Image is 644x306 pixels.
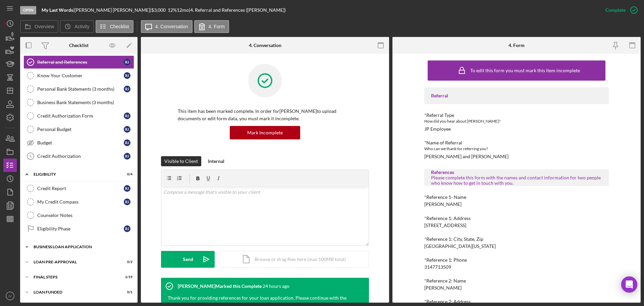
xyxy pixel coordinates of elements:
div: *Reference 1: Address [424,216,609,221]
a: Credit ReportRJ [23,182,134,195]
div: Open Intercom Messenger [621,276,637,293]
label: 4. Conversation [155,24,188,29]
div: LOAN FUNDED [34,290,116,294]
div: Eligibility Phase [37,226,124,231]
div: 3147713509 [424,264,451,270]
div: *Reference 1: City, State, Zip [424,236,609,242]
div: Credit Report [37,186,124,191]
a: Know Your CustomerRJ [23,69,134,82]
div: Personal Budget [37,127,124,132]
div: R J [124,139,130,146]
div: 0 / 4 [120,172,132,176]
div: R J [124,185,130,192]
label: 4. Form [209,24,225,29]
div: Who can we thank for referring you? [424,145,609,152]
div: Checklist [69,43,89,48]
div: *Reference 2: Name [424,278,609,283]
div: Credit Authorization [37,154,124,159]
div: | [42,7,74,13]
div: ELIGIBILITY [34,172,116,176]
a: Referral and ReferencesRJ [23,55,134,69]
div: To edit this form you must mark this item incomplete [470,68,580,73]
div: R J [124,199,130,205]
div: [PERSON_NAME] [424,202,462,207]
a: Business Bank Statements (3 months) [23,96,134,109]
div: [STREET_ADDRESS] [424,223,466,228]
button: Complete [599,3,641,17]
p: This item has been marked complete. In order for [PERSON_NAME] to upload documents or edit form d... [178,107,352,123]
button: Activity [60,20,94,33]
button: Mark Incomplete [230,126,300,139]
div: 4. Form [508,43,525,48]
div: | 4. Referral and References ([PERSON_NAME]) [189,7,286,13]
div: 4. Conversation [249,43,281,48]
div: My Credit Compass [37,199,124,205]
label: Activity [74,24,89,29]
a: My Credit CompassRJ [23,195,134,209]
div: Personal Bank Statements (3 months) [37,86,124,92]
tspan: 5 [30,154,32,158]
div: Visible to Client [164,156,198,166]
div: [PERSON_NAME] [PERSON_NAME] | [74,7,151,13]
text: IV [8,294,12,298]
button: Send [161,251,215,268]
div: R J [124,113,130,119]
div: 0 / 1 [120,290,132,294]
div: Business Bank Statements (3 months) [37,100,134,105]
label: Checklist [110,24,129,29]
button: IV [3,289,17,303]
div: BUSINESS LOAN APPLICATION [34,245,129,249]
a: Personal BudgetRJ [23,123,134,136]
button: 4. Form [194,20,229,33]
button: Checklist [96,20,133,33]
a: BudgetRJ [23,136,134,149]
a: Counselor Notes [23,209,134,222]
div: [PERSON_NAME] and [PERSON_NAME] [424,154,508,159]
div: Budget [37,140,124,145]
div: Send [183,251,193,268]
div: 1 / 19 [120,275,132,279]
div: R J [124,153,130,160]
div: Mark Incomplete [247,126,283,139]
a: 5Credit AuthorizationRJ [23,149,134,163]
div: 0 / 2 [120,260,132,264]
span: $3,000 [151,7,166,13]
button: Overview [20,20,58,33]
div: 12 % [168,7,177,13]
button: Internal [205,156,228,166]
div: *Name of Referral [424,140,609,145]
div: R J [124,126,130,133]
div: [PERSON_NAME] [424,285,462,291]
div: *Referral Type [424,113,609,118]
a: Personal Bank Statements (3 months)RJ [23,82,134,96]
div: R J [124,86,130,92]
div: Counselor Notes [37,213,134,218]
div: Credit Authorization Form [37,113,124,119]
label: Overview [35,24,54,29]
div: LOAN PRE-APPROVAL [34,260,116,264]
b: My Last Words [42,7,73,13]
div: R J [124,225,130,232]
button: Visible to Client [161,156,201,166]
div: Please complete this form with the names and contact information for two people who know how to g... [431,175,602,186]
div: 12 mo [177,7,189,13]
div: [PERSON_NAME] Marked this Complete [178,283,262,289]
time: 2025-09-11 14:40 [263,283,289,289]
div: *Reference 1- Name [424,194,609,200]
div: References [431,170,602,175]
div: Know Your Customer [37,73,124,78]
div: *Reference 1: Phone [424,257,609,263]
div: FINAL STEPS [34,275,116,279]
div: *Reference 2: Address [424,299,609,304]
div: R J [124,59,130,65]
div: [GEOGRAPHIC_DATA][US_STATE] [424,244,496,249]
div: Open [20,6,36,14]
div: R J [124,72,130,79]
div: Internal [208,156,224,166]
a: Credit Authorization FormRJ [23,109,134,123]
div: How did you hear about [PERSON_NAME]? [424,118,609,125]
div: Referral [431,93,602,98]
div: JP Employee [424,126,451,132]
button: 4. Conversation [141,20,193,33]
div: Complete [605,3,626,17]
